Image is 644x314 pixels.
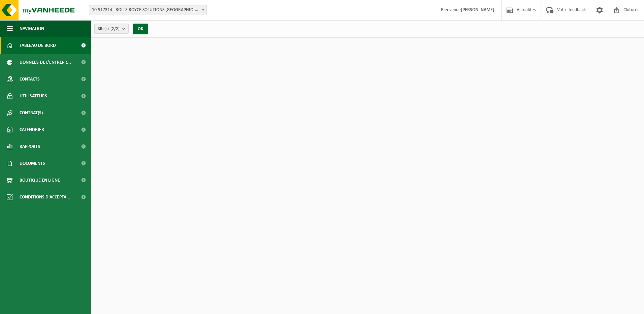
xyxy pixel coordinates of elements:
span: Tableau de bord [20,37,56,54]
button: OK [133,24,148,34]
span: Contrat(s) [20,104,43,121]
span: Conditions d'accepta... [20,189,70,206]
span: Contacts [20,71,40,88]
span: Documents [20,155,45,172]
span: 10-917314 - ROLLS-ROYCE SOLUTIONS LIÈGE SA - GRÂCE-HOLLOGNE [89,5,206,15]
span: 10-917314 - ROLLS-ROYCE SOLUTIONS LIÈGE SA - GRÂCE-HOLLOGNE [89,5,207,15]
button: Site(s)(2/2) [94,24,129,34]
span: Utilisateurs [20,88,47,104]
span: Navigation [20,20,44,37]
span: Site(s) [98,24,120,34]
strong: [PERSON_NAME] [461,7,494,12]
span: Calendrier [20,121,44,138]
count: (2/2) [110,27,120,31]
span: Données de l'entrepr... [20,54,71,71]
span: Rapports [20,138,40,155]
span: Boutique en ligne [20,172,60,189]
